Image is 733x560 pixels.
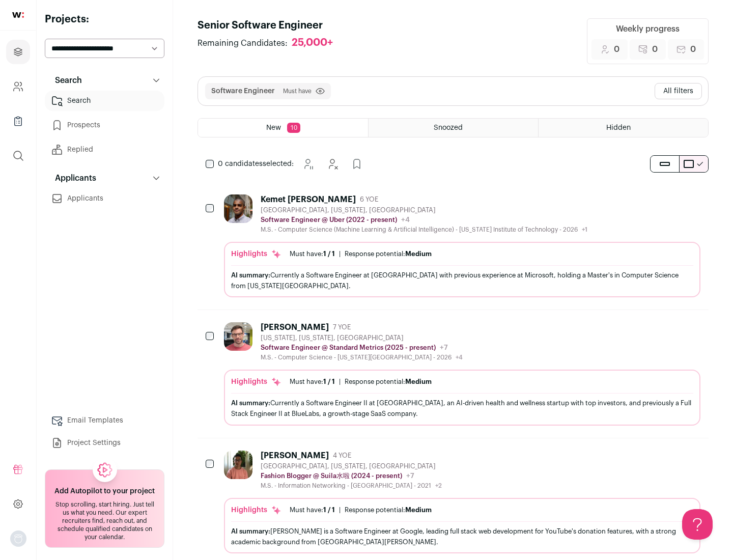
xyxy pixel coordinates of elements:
p: Software Engineer @ Uber (2022 - present) [261,216,397,224]
a: Replied [45,139,164,160]
p: Search [49,74,82,87]
div: Must have: [290,506,335,514]
div: [GEOGRAPHIC_DATA], [US_STATE], [GEOGRAPHIC_DATA] [261,462,442,470]
span: 1 / 1 [323,250,335,257]
div: Must have: [290,250,335,258]
span: +7 [440,344,448,351]
span: Medium [405,507,432,513]
div: M.S. - Information Networking - [GEOGRAPHIC_DATA] - 2021 [261,482,442,490]
img: 927442a7649886f10e33b6150e11c56b26abb7af887a5a1dd4d66526963a6550.jpg [224,194,252,223]
div: Kemet [PERSON_NAME] [261,194,356,205]
div: Must have: [290,378,335,386]
span: New [266,124,281,131]
span: 10 [287,123,300,133]
a: [PERSON_NAME] 4 YOE [GEOGRAPHIC_DATA], [US_STATE], [GEOGRAPHIC_DATA] Fashion Blogger @ Suila水啦 (2... [224,451,700,553]
button: Applicants [45,168,164,188]
span: 0 [652,43,658,55]
span: +1 [582,227,587,233]
button: Add to Prospects [347,154,367,174]
button: Open dropdown [10,530,26,547]
span: 0 [614,43,619,55]
p: Applicants [49,172,96,184]
a: [PERSON_NAME] 7 YOE [US_STATE], [US_STATE], [GEOGRAPHIC_DATA] Software Engineer @ Standard Metric... [224,322,700,425]
span: +7 [406,472,414,480]
span: 0 [690,43,696,55]
div: Currently a Software Engineer at [GEOGRAPHIC_DATA] with previous experience at Microsoft, holding... [231,270,693,291]
span: 4 YOE [333,452,351,460]
span: Remaining Candidates: [198,37,288,49]
span: 1 / 1 [323,507,335,513]
div: M.S. - Computer Science - [US_STATE][GEOGRAPHIC_DATA] - 2026 [261,353,463,361]
span: selected: [218,159,294,169]
a: Prospects [45,115,164,135]
span: +2 [435,483,442,489]
h2: Projects: [45,12,164,26]
div: Weekly progress [616,23,680,35]
span: +4 [401,216,410,223]
span: Hidden [606,124,631,131]
img: nopic.png [10,530,26,547]
a: Hidden [539,119,708,137]
a: Kemet [PERSON_NAME] 6 YOE [GEOGRAPHIC_DATA], [US_STATE], [GEOGRAPHIC_DATA] Software Engineer @ Ub... [224,194,700,297]
ul: | [290,378,432,386]
div: [PERSON_NAME] is a Software Engineer at Google, leading full stack web development for YouTube's ... [231,526,693,547]
span: AI summary: [231,528,270,535]
h1: Senior Software Engineer [198,18,343,33]
span: Snoozed [434,124,463,131]
span: Must have [283,87,312,95]
h2: Add Autopilot to your project [54,486,155,496]
span: AI summary: [231,272,270,278]
a: Company and ATS Settings [6,74,30,99]
div: [PERSON_NAME] [261,451,329,461]
p: Fashion Blogger @ Suila水啦 (2024 - present) [261,472,402,480]
div: Highlights [231,505,281,515]
a: Search [45,91,164,111]
img: wellfound-shorthand-0d5821cbd27db2630d0214b213865d53afaa358527fdda9d0ea32b1df1b89c2c.svg [12,12,24,18]
a: Applicants [45,188,164,209]
span: 6 YOE [360,195,378,204]
div: Response potential: [345,250,432,258]
ul: | [290,250,432,258]
div: Highlights [231,377,281,387]
span: +4 [456,354,463,360]
div: Currently a Software Engineer II at [GEOGRAPHIC_DATA], an AI-driven health and wellness startup w... [231,398,693,419]
button: Snooze [298,154,318,174]
button: Search [45,70,164,91]
div: Stop scrolling, start hiring. Just tell us what you need. Our expert recruiters find, reach out, ... [51,500,158,541]
a: Project Settings [45,433,164,453]
a: Company Lists [6,109,30,133]
button: Software Engineer [211,86,275,96]
a: Add Autopilot to your project Stop scrolling, start hiring. Just tell us what you need. Our exper... [45,469,164,548]
a: Email Templates [45,410,164,431]
img: 92c6d1596c26b24a11d48d3f64f639effaf6bd365bf059bea4cfc008ddd4fb99.jpg [224,322,252,351]
ul: | [290,506,432,514]
img: ebffc8b94a612106133ad1a79c5dcc917f1f343d62299c503ebb759c428adb03.jpg [224,451,252,479]
div: [GEOGRAPHIC_DATA], [US_STATE], [GEOGRAPHIC_DATA] [261,206,587,214]
span: Medium [405,378,432,385]
button: Hide [322,154,343,174]
button: All filters [655,83,702,99]
div: M.S. - Computer Science (Machine Learning & Artificial Intelligence) - [US_STATE] Institute of Te... [261,226,587,234]
p: Software Engineer @ Standard Metrics (2025 - present) [261,344,436,352]
div: Response potential: [345,506,432,514]
div: Response potential: [345,378,432,386]
a: Projects [6,40,30,64]
span: 0 candidates [218,160,263,167]
span: 1 / 1 [323,378,335,385]
div: [US_STATE], [US_STATE], [GEOGRAPHIC_DATA] [261,334,463,342]
div: [PERSON_NAME] [261,322,329,332]
iframe: Help Scout Beacon - Open [682,509,713,540]
span: 7 YOE [333,323,351,331]
div: 25,000+ [292,37,333,49]
span: Medium [405,250,432,257]
a: Snoozed [369,119,538,137]
span: AI summary: [231,400,270,406]
div: Highlights [231,249,281,259]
